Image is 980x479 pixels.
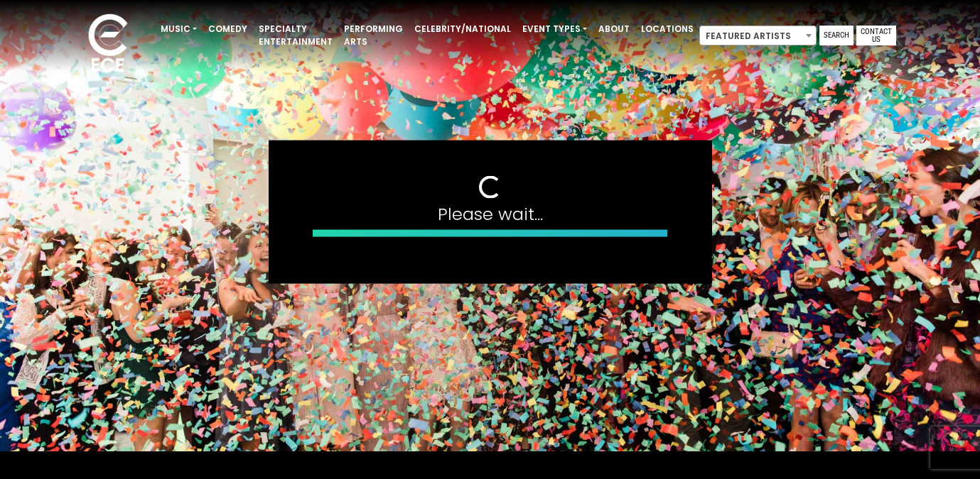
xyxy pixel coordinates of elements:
[700,26,816,46] span: Featured Artists
[699,26,817,45] span: Featured Artists
[253,17,338,54] a: Specialty Entertainment
[72,10,144,79] img: ece_new_logo_whitev2-1.png
[593,17,635,41] a: About
[409,17,517,41] a: Celebrity/National
[338,17,409,54] a: Performing Arts
[517,17,593,41] a: Event Types
[203,17,253,41] a: Comedy
[635,17,699,41] a: Locations
[155,17,203,41] a: Music
[313,204,668,224] h4: Please wait...
[819,26,854,45] a: Search
[856,26,896,45] a: Contact Us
